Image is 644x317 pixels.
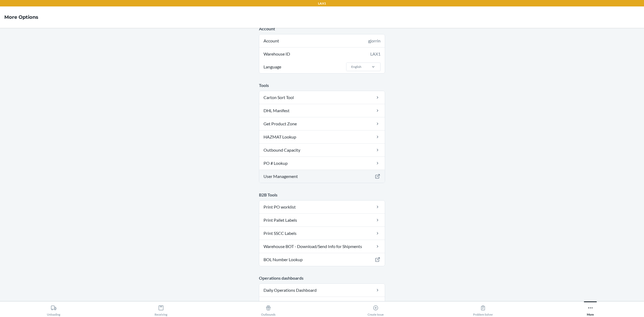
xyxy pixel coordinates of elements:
[4,14,38,21] h4: More Options
[259,170,385,183] a: User Management
[259,117,385,130] a: Get Product Zone
[368,38,380,44] div: gjorrin
[259,192,385,198] p: B2B Tools
[261,303,276,316] div: Outbounds
[259,227,385,240] a: Print SSCC Labels
[259,157,385,170] a: PO # Lookup
[322,301,429,316] button: Create Issue
[318,1,326,6] p: LAX1
[259,34,385,47] div: Account
[587,303,594,316] div: More
[155,303,167,316] div: Receiving
[259,275,385,281] p: Operations dashboards
[429,301,537,316] button: Problem Solver
[215,301,322,316] button: Outbounds
[259,253,385,266] a: BOL Number Lookup
[351,64,351,69] input: LanguageEnglish
[263,60,282,73] span: Language
[368,303,384,316] div: Create Issue
[259,144,385,156] a: Outbound Capacity
[351,64,361,69] div: English
[259,25,385,32] p: Account
[47,303,60,316] div: Unloading
[259,82,385,89] p: Tools
[259,130,385,143] a: HAZMAT Lookup
[473,303,493,316] div: Problem Solver
[259,297,385,310] a: Forecasting & Planning Dashboard
[370,51,380,57] div: LAX1
[259,48,385,60] div: Warehouse ID
[259,104,385,117] a: DHL Manifest
[259,201,385,213] a: Print PO worklist
[259,214,385,227] a: Print Pallet Labels
[107,301,215,316] button: Receiving
[537,301,644,316] button: More
[259,284,385,297] a: Daily Operations Dashboard
[259,240,385,253] a: Warehouse BOT - Download/Send Info for Shipments
[259,91,385,104] a: Carton Sort Tool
